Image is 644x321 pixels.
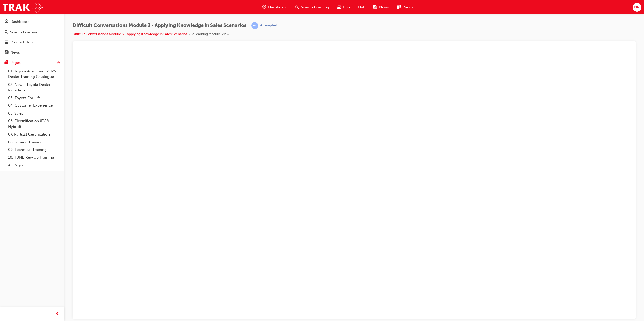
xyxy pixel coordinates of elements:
span: Difficult Conversations Module 3 - Applying Knowledge in Sales Scenarios [73,23,246,29]
div: Search Learning [10,29,38,35]
button: Pages [2,58,62,67]
span: guage-icon [262,4,266,10]
a: Difficult Conversations Module 3 - Applying Knowledge in Sales Scenarios [73,32,187,36]
span: | [248,23,249,29]
div: News [10,50,20,56]
a: 06. Electrification (EV & Hybrid) [6,117,62,130]
span: pages-icon [5,61,8,65]
a: Product Hub [2,38,62,47]
div: Pages [10,60,21,66]
span: up-icon [57,60,60,66]
span: search-icon [5,30,8,35]
a: pages-iconPages [393,2,417,12]
a: All Pages [6,161,62,169]
a: 01. Toyota Academy - 2025 Dealer Training Catalogue [6,67,62,81]
div: Dashboard [10,19,30,25]
span: Search Learning [301,4,329,10]
a: 02. New - Toyota Dealer Induction [6,81,62,94]
span: NN [634,4,640,10]
span: prev-icon [56,311,59,317]
a: 07. Parts21 Certification [6,130,62,138]
a: Dashboard [2,17,62,26]
span: car-icon [337,4,341,10]
div: Attempted [260,23,277,28]
span: search-icon [295,4,299,10]
a: news-iconNews [369,2,393,12]
a: 08. Service Training [6,138,62,146]
img: Trak [3,2,43,13]
a: 10. TUNE Rev-Up Training [6,154,62,162]
button: DashboardSearch LearningProduct HubNews [2,16,62,58]
span: news-icon [373,4,377,10]
span: Dashboard [268,4,287,10]
span: guage-icon [5,20,8,24]
a: Search Learning [2,28,62,37]
span: Product Hub [343,4,365,10]
button: NN [633,3,641,12]
span: car-icon [5,40,8,45]
a: 03. Toyota For Life [6,94,62,102]
a: guage-iconDashboard [258,2,291,12]
a: search-iconSearch Learning [291,2,333,12]
li: eLearning Module View [192,31,229,37]
a: 04. Customer Experience [6,102,62,110]
a: 05. Sales [6,110,62,117]
span: learningRecordVerb_ATTEMPT-icon [251,22,258,29]
a: 09. Technical Training [6,146,62,154]
span: News [379,4,389,10]
a: car-iconProduct Hub [333,2,369,12]
a: News [2,48,62,57]
span: news-icon [5,50,8,55]
span: Pages [403,4,413,10]
span: pages-icon [397,4,401,10]
div: Product Hub [10,39,33,45]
